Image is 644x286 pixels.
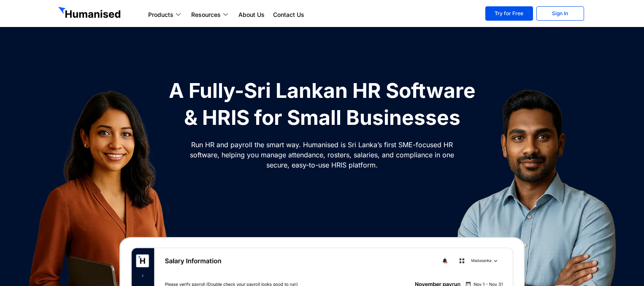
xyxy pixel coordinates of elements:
[58,7,122,20] img: GetHumanised Logo
[144,10,187,20] a: Products
[234,10,269,20] a: About Us
[536,6,584,21] a: Sign In
[485,6,533,21] a: Try for Free
[187,10,234,20] a: Resources
[189,140,455,170] p: Run HR and payroll the smart way. Humanised is Sri Lanka’s first SME-focused HR software, helping...
[269,10,308,20] a: Contact Us
[164,77,480,131] h1: A Fully-Sri Lankan HR Software & HRIS for Small Businesses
